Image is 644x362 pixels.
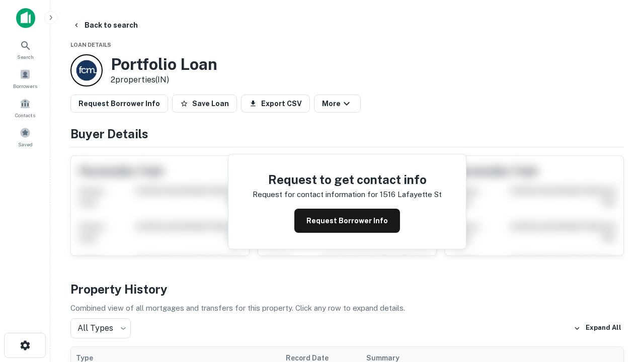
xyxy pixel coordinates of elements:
a: Saved [3,123,47,150]
span: Borrowers [13,82,37,90]
h4: Request to get contact info [253,170,442,189]
div: All Types [70,318,131,338]
h4: Property History [70,280,624,298]
button: Export CSV [241,95,310,113]
p: 2 properties (IN) [111,74,217,86]
span: Search [17,53,34,61]
button: Back to search [68,16,142,34]
span: Loan Details [70,42,111,48]
a: Borrowers [3,65,47,92]
a: Search [3,36,47,63]
span: Contacts [15,111,35,119]
img: capitalize-icon.png [16,8,35,28]
iframe: Chat Widget [594,249,644,298]
h3: Portfolio Loan [111,55,217,74]
p: Request for contact information for [253,189,378,201]
span: Saved [18,140,33,148]
button: Expand All [571,321,624,336]
p: 1516 lafayette st [380,189,442,201]
a: Contacts [3,94,47,121]
button: Save Loan [172,95,237,113]
p: Combined view of all mortgages and transfers for this property. Click any row to expand details. [70,302,624,314]
button: Request Borrower Info [294,209,400,233]
h4: Buyer Details [70,125,624,143]
button: More [314,95,361,113]
button: Request Borrower Info [70,95,168,113]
